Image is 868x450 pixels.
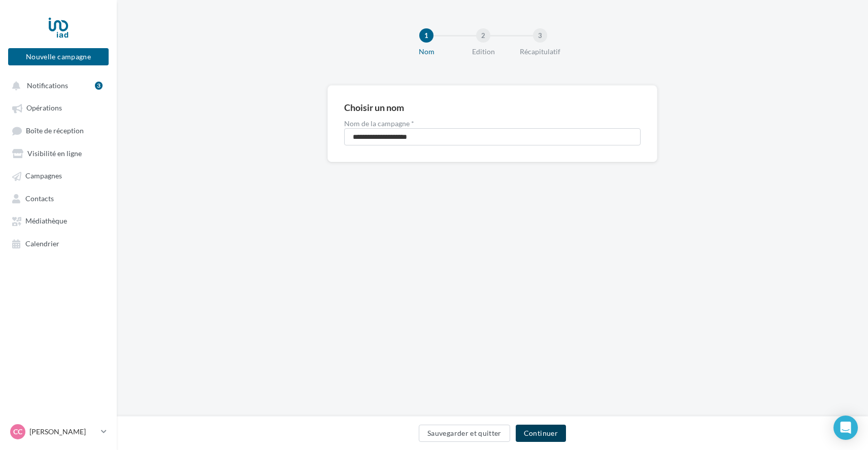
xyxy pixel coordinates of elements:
[27,149,82,158] span: Visibilité en ligne
[25,172,62,180] span: Campagnes
[25,194,54,203] span: Contacts
[95,82,103,90] div: 3
[8,48,109,65] button: Nouvelle campagne
[6,166,111,184] a: Campagnes
[8,422,109,441] a: CC [PERSON_NAME]
[6,121,111,140] a: Boîte de réception
[394,47,459,57] div: Nom
[451,47,516,57] div: Edition
[344,120,641,127] label: Nom de la campagne *
[508,47,573,57] div: Récapitulatif
[27,81,68,90] span: Notifications
[6,76,107,94] button: Notifications 3
[6,211,111,230] a: Médiathèque
[26,126,84,135] span: Boîte de réception
[533,28,547,43] div: 3
[13,427,22,437] span: CC
[25,217,67,226] span: Médiathèque
[25,239,59,248] span: Calendrier
[516,425,566,442] button: Continuer
[833,416,858,440] div: Open Intercom Messenger
[6,189,111,207] a: Contacts
[476,28,490,43] div: 2
[6,98,111,117] a: Opérations
[29,427,97,437] p: [PERSON_NAME]
[26,104,62,113] span: Opérations
[6,234,111,252] a: Calendrier
[344,103,404,112] div: Choisir un nom
[6,144,111,162] a: Visibilité en ligne
[419,28,433,43] div: 1
[419,425,510,442] button: Sauvegarder et quitter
